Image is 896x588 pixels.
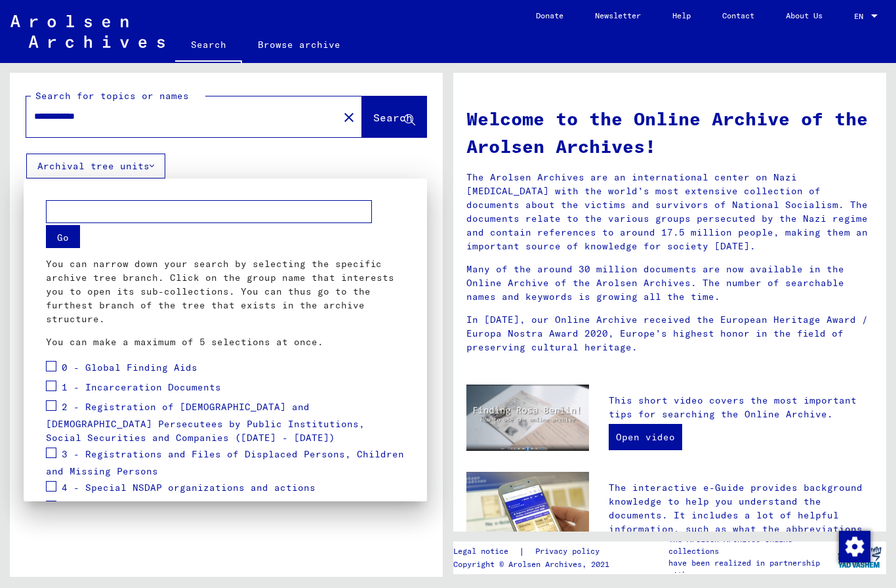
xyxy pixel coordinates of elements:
[46,448,404,478] span: 3 - Registrations and Files of Displaced Persons, Children and Missing Persons
[46,335,405,349] p: You can make a maximum of 5 selections at once.
[46,401,365,444] span: 2 - Registration of [DEMOGRAPHIC_DATA] and [DEMOGRAPHIC_DATA] Persecutees by Public Institutions,...
[839,531,870,562] img: Change consent
[46,225,80,248] button: Go
[838,530,870,562] div: Change consent
[46,501,392,531] span: 5 - [MEDICAL_DATA], identification of [PERSON_NAME] dead and Nazi trials
[46,257,405,326] p: You can narrow down your search by selecting the specific archive tree branch. Click on the group...
[62,482,316,493] span: 4 - Special NSDAP organizations and actions
[62,362,197,373] span: 0 - Global Finding Aids
[62,381,221,393] span: 1 - Incarceration Documents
